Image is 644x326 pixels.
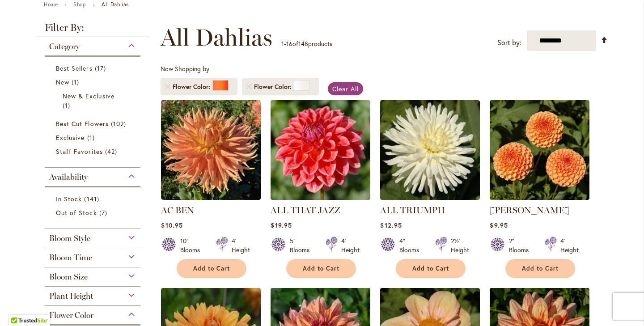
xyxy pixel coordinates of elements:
[165,84,170,89] a: Remove Flower Color Orange/Peach
[161,193,261,202] a: AC BEN
[49,233,90,243] span: Bloom Style
[490,221,508,229] span: $9.95
[63,92,114,100] span: New & Exclusive
[56,119,109,128] span: Best Cut Flowers
[173,82,212,91] span: Flower Color
[380,221,402,229] span: $12.95
[399,237,424,254] div: 4" Blooms
[180,237,205,254] div: 10" Blooms
[303,265,339,272] span: Add to Cart
[490,205,569,216] a: [PERSON_NAME]
[72,77,81,87] span: 1
[87,133,97,142] span: 1
[56,133,85,142] span: Exclusive
[49,253,92,262] span: Bloom Time
[36,23,149,37] strong: Filter By:
[105,147,119,156] span: 42
[56,147,131,156] a: Staff Favorites
[341,237,360,254] div: 4' Height
[193,265,230,272] span: Add to Cart
[73,1,86,8] a: Shop
[161,64,209,73] span: Now Shopping by
[56,147,103,156] span: Staff Favorites
[332,85,359,93] span: Clear All
[412,265,449,272] span: Add to Cart
[396,259,466,278] button: Add to Cart
[56,208,131,217] a: Out of Stock 7
[102,1,129,8] strong: All Dahlias
[271,221,292,229] span: $19.95
[298,39,308,48] span: 148
[56,64,131,73] a: Best Sellers
[56,64,93,72] span: Best Sellers
[49,272,88,282] span: Bloom Size
[56,77,131,87] a: New
[281,37,332,51] p: - of products
[286,259,356,278] button: Add to Cart
[281,39,284,48] span: 1
[509,237,534,254] div: 2" Blooms
[63,101,72,110] span: 1
[490,193,589,202] a: AMBER QUEEN
[497,34,521,51] label: Sort by:
[246,84,252,89] a: Remove Flower Color White/Cream
[560,237,579,254] div: 4' Height
[451,237,469,254] div: 2½' Height
[56,119,131,128] a: Best Cut Flowers
[7,294,32,319] iframe: Launch Accessibility Center
[99,208,110,217] span: 7
[380,100,480,200] img: ALL TRIUMPH
[161,221,182,229] span: $10.95
[380,193,480,202] a: ALL TRIUMPH
[290,237,315,254] div: 5" Blooms
[56,78,69,86] span: New
[271,205,340,216] a: ALL THAT JAZZ
[84,194,101,203] span: 141
[254,82,294,91] span: Flower Color
[490,100,589,200] img: AMBER QUEEN
[380,205,445,216] a: ALL TRIUMPH
[63,91,125,110] a: New &amp; Exclusive
[95,64,108,73] span: 17
[328,82,363,95] a: Clear All
[44,1,58,8] a: Home
[522,265,559,272] span: Add to Cart
[56,195,82,203] span: In Stock
[271,193,370,202] a: ALL THAT JAZZ
[56,194,131,203] a: In Stock 141
[56,133,131,142] a: Exclusive
[232,237,250,254] div: 4' Height
[505,259,575,278] button: Add to Cart
[56,208,97,217] span: Out of Stock
[49,291,93,301] span: Plant Height
[49,310,93,320] span: Flower Color
[271,100,370,200] img: ALL THAT JAZZ
[161,100,261,200] img: AC BEN
[49,172,88,182] span: Availability
[177,259,246,278] button: Add to Cart
[49,42,80,51] span: Category
[286,39,292,48] span: 16
[161,24,272,51] span: All Dahlias
[161,205,194,216] a: AC BEN
[111,119,128,128] span: 102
